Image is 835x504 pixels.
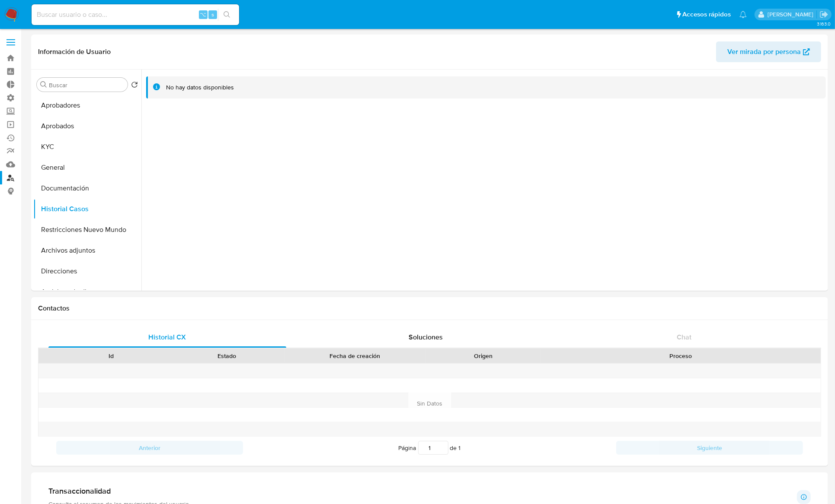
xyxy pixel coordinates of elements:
[211,10,214,19] span: s
[33,95,141,116] button: Aprobadores
[291,352,420,360] div: Fecha de creación
[727,41,801,62] span: Ver mirada por persona
[677,332,691,342] span: Chat
[38,48,111,56] h1: Información de Usuario
[33,178,141,199] button: Documentación
[33,282,141,302] button: Anticipos de dinero
[432,352,535,360] div: Origen
[33,219,141,240] button: Restricciones Nuevo Mundo
[60,352,163,360] div: Id
[33,199,141,219] button: Historial Casos
[819,10,829,19] a: Salir
[399,441,461,455] span: Página de
[33,136,141,157] button: KYC
[40,81,47,88] button: Buscar
[547,352,815,360] div: Proceso
[56,441,243,455] button: Anterior
[175,352,278,360] div: Estado
[33,157,141,178] button: General
[716,41,821,62] button: Ver mirada por persona
[33,240,141,261] button: Archivos adjuntos
[682,10,731,19] span: Accesos rápidos
[768,10,816,19] p: jessica.fukman@mercadolibre.com
[38,304,821,313] h1: Contactos
[616,441,803,455] button: Siguiente
[32,9,239,20] input: Buscar usuario o caso...
[200,10,206,19] span: ⌥
[148,332,186,342] span: Historial CX
[33,261,141,282] button: Direcciones
[49,81,124,89] input: Buscar
[739,11,747,18] a: Notificaciones
[33,116,141,136] button: Aprobados
[459,444,461,452] span: 1
[409,332,443,342] span: Soluciones
[131,81,138,91] button: Volver al orden por defecto
[218,9,236,21] button: search-icon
